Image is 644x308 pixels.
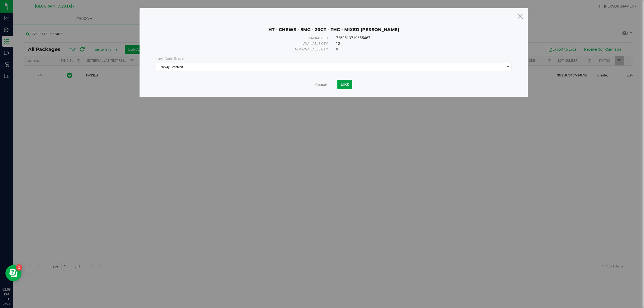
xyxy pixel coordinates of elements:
span: select [505,63,511,71]
iframe: Resource center unread badge [16,264,22,271]
span: Lock Code Reason [156,57,186,61]
button: Lock [337,80,352,89]
iframe: Resource center [5,265,21,281]
div: Available qty [171,41,328,46]
a: Cancel [315,82,327,87]
div: 7260513719655467 [336,35,496,41]
div: HT - CHEWS - 5MG - 20CT - THC - MIXED BERRY [156,19,512,32]
span: Newly Received [156,63,505,71]
div: Non-available qty [171,47,328,52]
div: Package ID [171,35,328,41]
div: 0 [336,46,496,52]
span: Lock [341,82,349,86]
div: 12 [336,41,496,46]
